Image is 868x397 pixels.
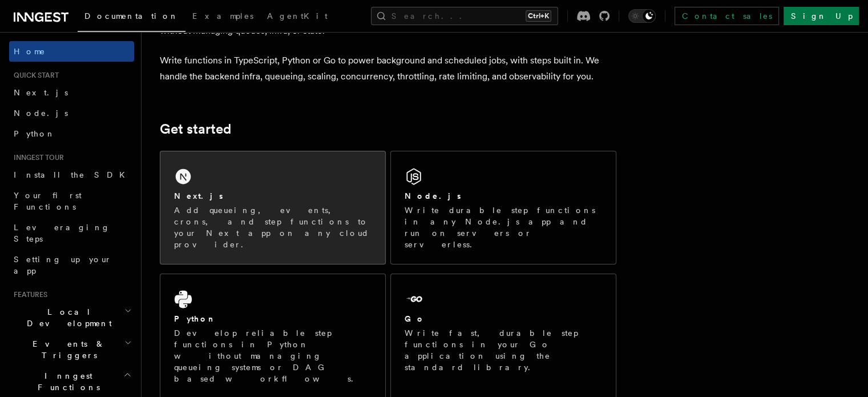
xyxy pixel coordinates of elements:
[260,3,334,31] a: AgentKit
[174,204,372,250] p: Add queueing, events, crons, and step functions to your Next app on any cloud provider.
[14,88,68,97] span: Next.js
[9,338,124,361] span: Events & Triggers
[9,302,134,334] button: Local Development
[14,129,55,138] span: Python
[675,7,779,25] a: Contact sales
[9,82,134,103] a: Next.js
[174,190,223,202] h2: Next.js
[160,151,386,264] a: Next.jsAdd queueing, events, crons, and step functions to your Next app on any cloud provider.
[784,7,859,25] a: Sign Up
[160,53,616,85] p: Write functions in TypeScript, Python or Go to power background and scheduled jobs, with steps bu...
[9,249,134,281] a: Setting up your app
[14,191,82,211] span: Your first Functions
[9,123,134,144] a: Python
[390,151,616,264] a: Node.jsWrite durable step functions in any Node.js app and run on servers or serverless.
[84,11,179,21] span: Documentation
[185,3,260,31] a: Examples
[9,185,134,217] a: Your first Functions
[9,165,134,185] a: Install the SDK
[9,217,134,249] a: Leveraging Steps
[14,170,132,179] span: Install the SDK
[405,327,602,373] p: Write fast, durable step functions in your Go application using the standard library.
[405,190,461,202] h2: Node.js
[174,313,216,324] h2: Python
[14,223,110,243] span: Leveraging Steps
[526,10,551,22] kbd: Ctrl+K
[371,7,558,25] button: Search...Ctrl+K
[9,306,124,329] span: Local Development
[14,46,46,57] span: Home
[9,103,134,123] a: Node.js
[9,71,59,80] span: Quick start
[405,313,425,324] h2: Go
[14,109,68,118] span: Node.js
[9,290,47,299] span: Features
[78,3,185,32] a: Documentation
[9,153,64,162] span: Inngest tour
[267,11,328,21] span: AgentKit
[174,327,372,384] p: Develop reliable step functions in Python without managing queueing systems or DAG based workflows.
[628,9,656,23] button: Toggle dark mode
[405,204,602,250] p: Write durable step functions in any Node.js app and run on servers or serverless.
[160,121,231,137] a: Get started
[192,11,253,21] span: Examples
[14,255,112,275] span: Setting up your app
[9,41,134,62] a: Home
[9,370,123,393] span: Inngest Functions
[9,334,134,366] button: Events & Triggers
